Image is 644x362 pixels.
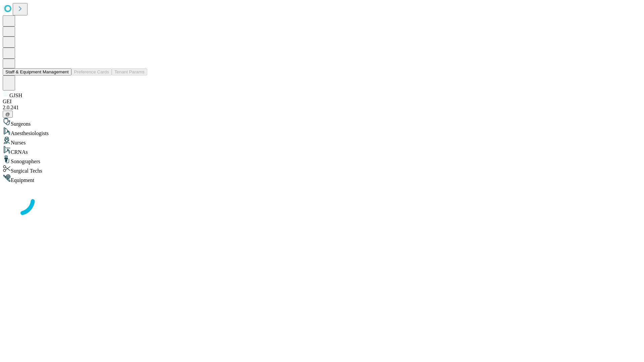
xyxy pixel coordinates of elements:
[3,174,641,183] div: Equipment
[3,99,641,105] div: GEI
[3,118,641,127] div: Surgeons
[112,68,147,75] button: Tenant Params
[3,111,13,118] button: @
[5,112,10,117] span: @
[3,155,641,165] div: Sonographers
[3,105,641,111] div: 2.0.241
[3,136,641,146] div: Nurses
[3,68,71,75] button: Staff & Equipment Management
[3,127,641,136] div: Anesthesiologists
[9,93,22,98] span: GJSH
[71,68,112,75] button: Preference Cards
[3,146,641,155] div: CRNAs
[3,165,641,174] div: Surgical Techs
